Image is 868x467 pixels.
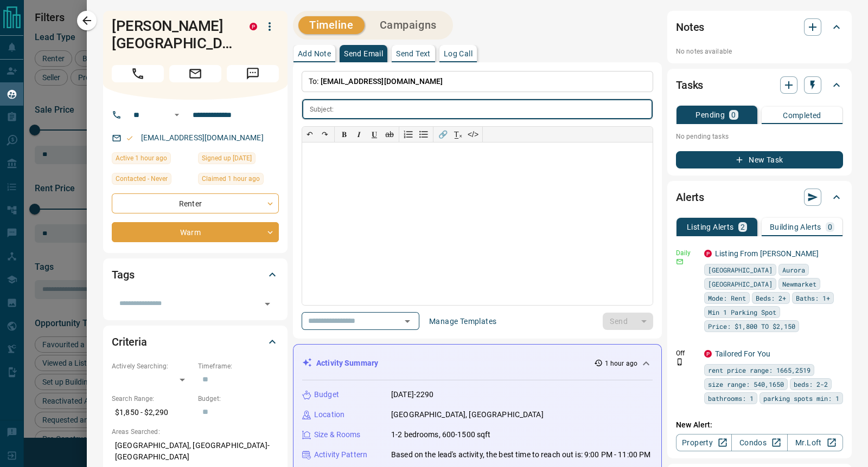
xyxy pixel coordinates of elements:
[770,223,821,231] p: Building Alerts
[787,434,843,451] a: Mr.Loft
[731,434,787,451] a: Condos
[782,278,816,289] span: Newmarket
[676,258,684,265] svg: Email
[112,394,193,404] p: Search Range:
[198,173,279,188] div: Fri Aug 15 2025
[676,434,732,451] a: Property
[112,427,279,437] p: Areas Searched:
[708,393,754,404] span: bathrooms: 1
[603,313,653,330] div: split button
[676,189,704,206] h2: Alerts
[302,71,653,92] p: To:
[708,278,773,289] span: [GEOGRAPHIC_DATA]
[676,151,843,168] button: New Task
[250,23,257,30] div: property.ca
[116,173,168,184] span: Contacted - Never
[676,76,703,94] h2: Tasks
[715,349,770,358] a: Tailored For You
[391,409,544,420] p: [GEOGRAPHIC_DATA], [GEOGRAPHIC_DATA]
[116,153,167,164] span: Active 1 hour ago
[828,223,832,231] p: 0
[796,293,830,303] span: Baths: 1+
[676,348,698,358] p: Off
[450,127,465,142] button: T̲ₓ
[336,127,352,142] button: 𝐁
[112,152,193,167] div: Fri Aug 15 2025
[605,359,637,368] p: 1 hour ago
[112,193,279,213] div: Renter
[227,65,279,82] span: Message
[298,16,365,34] button: Timeline
[676,18,704,36] h2: Notes
[708,321,795,332] span: Price: $1,800 TO $2,150
[782,264,805,275] span: Aurora
[763,393,839,404] span: parking spots min: 1
[344,50,383,57] p: Send Email
[385,130,394,139] s: ab
[314,389,339,400] p: Budget
[317,127,333,142] button: ↷
[676,14,843,40] div: Notes
[708,293,746,303] span: Mode: Rent
[141,133,264,142] a: [EMAIL_ADDRESS][DOMAIN_NAME]
[676,419,843,431] p: New Alert:
[444,50,473,57] p: Log Call
[708,379,784,390] span: size range: 540,1650
[126,134,133,142] svg: Email Valid
[396,50,431,57] p: Send Text
[704,250,712,257] div: property.ca
[794,379,828,390] span: beds: 2-2
[676,358,684,366] svg: Push Notification Only
[202,153,252,164] span: Signed up [DATE]
[314,429,361,440] p: Size & Rooms
[369,16,448,34] button: Campaigns
[704,350,712,358] div: property.ca
[112,222,279,242] div: Warm
[676,184,843,210] div: Alerts
[731,111,736,119] p: 0
[316,358,378,369] p: Activity Summary
[676,128,843,145] p: No pending tasks
[708,307,776,317] span: Min 1 Parking Spot
[400,314,415,329] button: Open
[367,127,382,142] button: 𝐔
[352,127,367,142] button: 𝑰
[310,105,334,114] p: Subject:
[198,394,279,404] p: Budget:
[676,72,843,98] div: Tasks
[741,223,745,231] p: 2
[112,437,279,466] p: [GEOGRAPHIC_DATA], [GEOGRAPHIC_DATA]-[GEOGRAPHIC_DATA]
[676,47,843,56] p: No notes available
[715,249,819,258] a: Listing From [PERSON_NAME]
[112,17,233,52] h1: [PERSON_NAME][GEOGRAPHIC_DATA]
[321,77,443,86] span: [EMAIL_ADDRESS][DOMAIN_NAME]
[170,108,183,121] button: Open
[382,127,397,142] button: ab
[391,389,433,400] p: [DATE]-2290
[112,361,193,371] p: Actively Searching:
[202,173,260,184] span: Claimed 1 hour ago
[401,127,416,142] button: Numbered list
[391,449,650,460] p: Based on the lead's activity, the best time to reach out is: 9:00 PM - 11:00 PM
[687,223,734,231] p: Listing Alerts
[708,264,773,275] span: [GEOGRAPHIC_DATA]
[695,111,725,119] p: Pending
[169,65,221,82] span: Email
[372,130,377,139] span: 𝐔
[423,313,503,330] button: Manage Templates
[112,329,279,355] div: Criteria
[391,429,491,440] p: 1-2 bedrooms, 600-1500 sqft
[756,293,786,303] span: Beds: 2+
[416,127,431,142] button: Bullet list
[260,296,275,312] button: Open
[302,353,653,373] div: Activity Summary1 hour ago
[112,266,134,283] h2: Tags
[314,409,344,420] p: Location
[112,65,164,82] span: Call
[314,449,367,460] p: Activity Pattern
[783,112,821,119] p: Completed
[708,365,810,375] span: rent price range: 1665,2519
[302,127,317,142] button: ↶
[112,333,147,351] h2: Criteria
[198,152,279,167] div: Thu Jul 31 2025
